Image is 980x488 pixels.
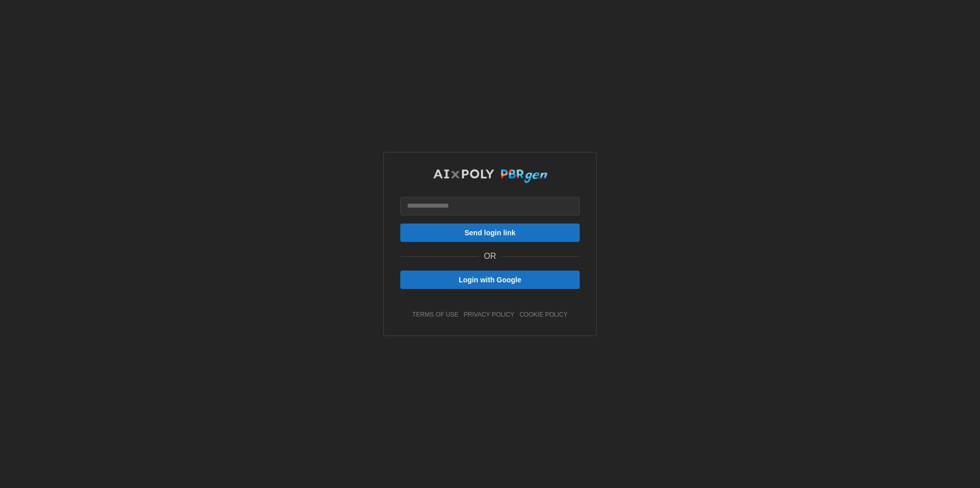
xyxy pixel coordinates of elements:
img: AIxPoly PBRgen [433,169,548,184]
a: cookie policy [519,310,567,319]
button: Send login link [400,224,580,242]
a: terms of use [413,310,459,319]
span: Login with Google [459,271,521,289]
a: privacy policy [464,310,515,319]
p: OR [484,250,496,263]
span: Send login link [464,224,516,241]
button: Login with Google [400,271,580,289]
